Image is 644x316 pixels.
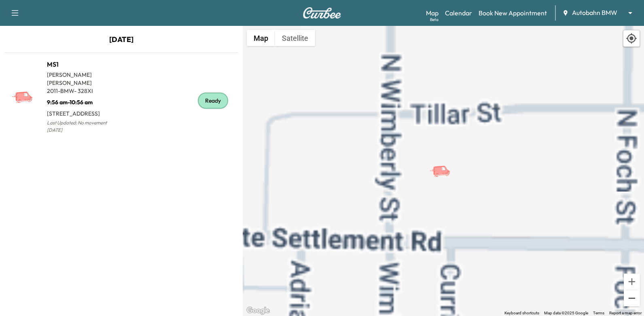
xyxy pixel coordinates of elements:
[624,274,640,290] button: Zoom in
[544,311,588,315] span: Map data ©2025 Google
[275,30,315,46] button: Show satellite imagery
[198,93,228,109] div: Ready
[47,71,121,87] p: [PERSON_NAME] [PERSON_NAME]
[303,7,341,19] img: Curbee Logo
[47,87,121,95] p: 2011 - BMW - 328XI
[247,30,275,46] button: Show street map
[47,106,121,118] p: [STREET_ADDRESS]
[245,305,271,316] img: Google
[504,310,539,316] button: Keyboard shortcuts
[430,17,439,23] div: Beta
[479,8,547,18] a: Book New Appointment
[245,305,271,316] a: Open this area in Google Maps (opens a new window)
[47,59,121,69] h1: MS1
[624,290,640,306] button: Zoom out
[609,311,642,315] a: Report a map error
[572,8,617,17] span: Autobahn BMW
[445,8,472,18] a: Calendar
[426,8,439,18] a: MapBeta
[623,30,640,47] div: Recenter map
[47,95,121,106] p: 9:56 am - 10:56 am
[429,157,458,171] gmp-advanced-marker: MS1
[593,311,604,315] a: Terms (opens in new tab)
[47,118,121,135] p: Last Updated: No movement [DATE]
